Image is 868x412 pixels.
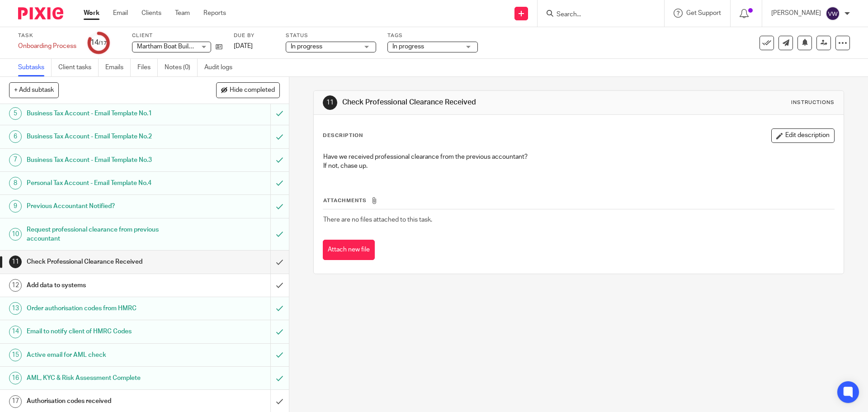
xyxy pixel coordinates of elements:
p: Description [323,132,363,139]
img: Pixie [18,7,63,19]
h1: Request professional clearance from previous accountant [27,223,183,246]
label: Status [286,32,376,39]
label: Due by [234,32,274,39]
div: 8 [9,177,22,189]
div: 12 [9,279,22,292]
a: Work [84,9,99,18]
a: Files [137,59,158,76]
h1: Check Professional Clearance Received [27,255,183,269]
h1: Add data to systems [27,279,183,292]
a: Audit logs [204,59,239,76]
h1: Active email for AML check [27,348,183,362]
h1: Authorisation codes received [27,394,183,408]
div: 15 [9,349,22,361]
span: Martham Boat Building & Development Company Limited [137,43,297,50]
span: In progress [291,43,322,50]
span: There are no files attached to this task. [323,217,432,223]
div: 11 [9,256,22,268]
a: Subtasks [18,59,52,76]
div: Onboarding Process [18,42,76,51]
small: /17 [99,41,107,46]
div: 16 [9,372,22,384]
div: 10 [9,228,22,241]
span: Get Support [686,10,721,16]
div: 7 [9,154,22,166]
label: Client [132,32,222,39]
a: Emails [105,59,131,76]
h1: Order authorisation codes from HMRC [27,302,183,315]
button: Edit description [771,128,835,143]
a: Clients [142,9,161,18]
span: In progress [392,43,424,50]
a: Team [175,9,190,18]
p: If not, chase up. [323,161,834,170]
span: [DATE] [234,43,253,49]
input: Search [556,11,637,19]
div: 9 [9,200,22,213]
div: 13 [9,302,22,315]
div: 14 [90,38,107,48]
a: Client tasks [58,59,99,76]
h1: Email to notify client of HMRC Codes [27,325,183,338]
h1: Business Tax Account - Email Template No.1 [27,107,183,120]
h1: Previous Accountant Notified? [27,199,183,213]
a: Reports [203,9,226,18]
div: Instructions [791,99,835,106]
h1: AML, KYC & Risk Assessment Complete [27,371,183,385]
div: 6 [9,130,22,143]
img: svg%3E [826,6,840,21]
h1: Business Tax Account - Email Template No.2 [27,130,183,143]
button: Hide completed [216,82,280,98]
label: Tags [387,32,478,39]
p: Have we received professional clearance from the previous accountant? [323,152,834,161]
div: 17 [9,395,22,408]
a: Notes (0) [165,59,198,76]
h1: Check Professional Clearance Received [342,98,598,107]
label: Task [18,32,76,39]
div: 14 [9,326,22,338]
span: Hide completed [230,87,275,94]
h1: Personal Tax Account - Email Template No.4 [27,176,183,190]
button: Attach new file [323,240,375,260]
span: Attachments [323,198,367,203]
div: 11 [323,95,337,110]
button: + Add subtask [9,82,59,98]
a: Email [113,9,128,18]
h1: Business Tax Account - Email Template No.3 [27,153,183,167]
p: [PERSON_NAME] [771,9,821,18]
div: 5 [9,107,22,120]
